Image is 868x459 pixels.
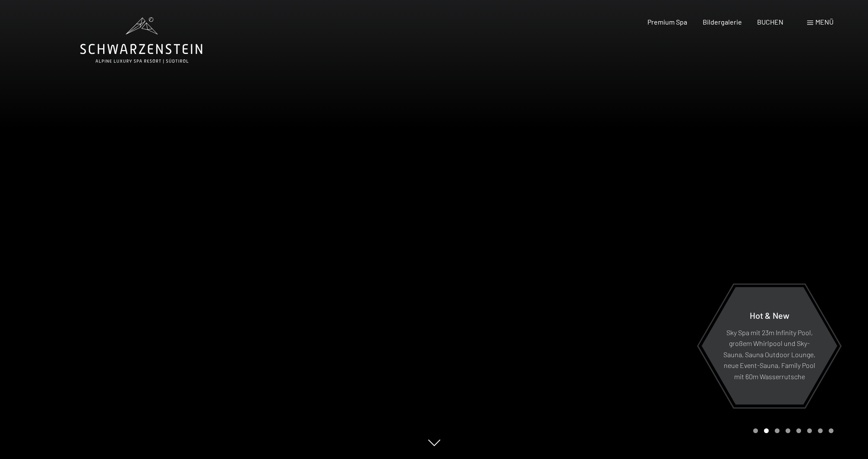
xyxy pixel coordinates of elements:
[750,428,833,433] div: Carousel Pagination
[703,18,742,26] a: Bildergalerie
[753,428,758,433] div: Carousel Page 1
[764,428,769,433] div: Carousel Page 2 (Current Slide)
[796,428,801,433] div: Carousel Page 5
[815,18,833,26] span: Menü
[750,310,789,320] span: Hot & New
[701,286,838,405] a: Hot & New Sky Spa mit 23m Infinity Pool, großem Whirlpool und Sky-Sauna, Sauna Outdoor Lounge, ne...
[818,428,823,433] div: Carousel Page 7
[829,428,833,433] div: Carousel Page 8
[786,428,790,433] div: Carousel Page 4
[723,327,816,382] p: Sky Spa mit 23m Infinity Pool, großem Whirlpool und Sky-Sauna, Sauna Outdoor Lounge, neue Event-S...
[647,18,687,26] a: Premium Spa
[757,18,783,26] a: BUCHEN
[775,428,780,433] div: Carousel Page 3
[807,428,812,433] div: Carousel Page 6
